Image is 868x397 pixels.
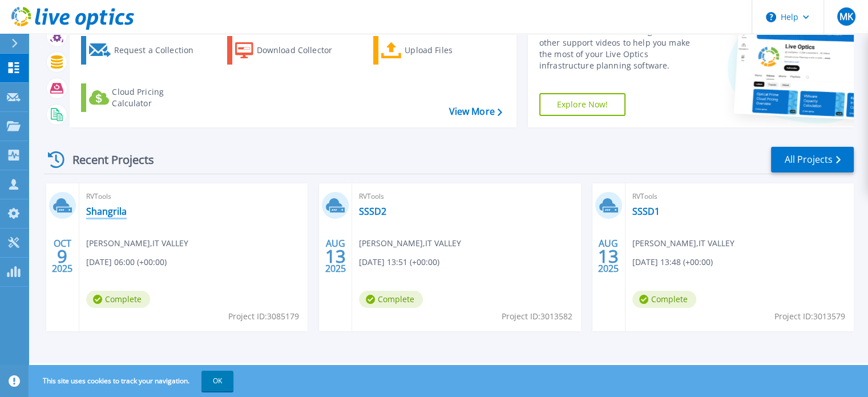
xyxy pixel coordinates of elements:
[114,39,205,62] div: Request a Collection
[86,237,188,250] span: [PERSON_NAME] , IT VALLEY
[227,36,354,65] a: Download Collector
[86,190,301,203] span: RVTools
[539,26,703,71] div: Find tutorials, instructional guides and other support videos to help you make the most of your L...
[112,86,203,109] div: Cloud Pricing Calculator
[359,206,386,217] a: SSSD2
[373,36,500,65] a: Upload Files
[31,371,233,391] span: This site uses cookies to track your navigation.
[325,251,346,261] span: 13
[632,190,847,203] span: RVTools
[325,235,346,277] div: AUG 2025
[632,237,734,250] span: [PERSON_NAME] , IT VALLEY
[632,291,696,308] span: Complete
[597,235,619,277] div: AUG 2025
[86,291,150,308] span: Complete
[81,83,208,112] a: Cloud Pricing Calculator
[632,256,713,268] span: [DATE] 13:48 (+00:00)
[632,206,660,217] a: SSSD1
[86,256,167,268] span: [DATE] 06:00 (+00:00)
[44,146,169,174] div: Recent Projects
[502,310,572,323] span: Project ID: 3013582
[257,39,348,62] div: Download Collector
[539,93,626,116] a: Explore Now!
[359,256,439,268] span: [DATE] 13:51 (+00:00)
[228,310,299,323] span: Project ID: 3085179
[598,251,619,261] span: 13
[359,291,423,308] span: Complete
[774,310,845,323] span: Project ID: 3013579
[449,106,502,117] a: View More
[771,147,854,173] a: All Projects
[86,206,127,217] a: Shangrila
[51,235,73,277] div: OCT 2025
[359,190,574,203] span: RVTools
[405,39,496,62] div: Upload Files
[201,371,233,391] button: OK
[57,251,67,261] span: 9
[839,12,853,21] span: MK
[359,237,461,250] span: [PERSON_NAME] , IT VALLEY
[81,36,208,65] a: Request a Collection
